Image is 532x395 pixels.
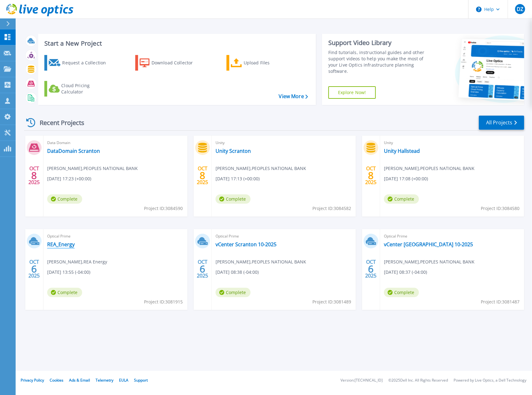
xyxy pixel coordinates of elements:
[31,173,37,178] span: 8
[47,269,90,276] span: [DATE] 13:55 (-04:00)
[152,57,201,69] div: Download Collector
[312,298,351,305] span: Project ID: 3081489
[44,40,308,47] h3: Start a New Project
[28,164,40,187] div: OCT 2025
[47,241,75,247] a: REA_Energy
[216,269,259,276] span: [DATE] 08:38 (-04:00)
[216,139,352,146] span: Unity
[481,205,520,212] span: Project ID: 3084580
[200,173,205,178] span: 8
[96,377,113,383] a: Telemetry
[341,378,383,382] li: Version: [TECHNICAL_ID]
[226,55,296,71] a: Upload Files
[216,288,251,297] span: Complete
[388,378,448,382] li: © 2025 Dell Inc. All Rights Reserved
[328,49,430,74] div: Find tutorials, instructional guides and other support videos to help you make the most of your L...
[279,93,308,99] a: View More
[135,55,205,71] a: Download Collector
[47,139,184,146] span: Data Domain
[47,233,184,240] span: Optical Prime
[454,378,526,382] li: Powered by Live Optics, a Dell Technology
[368,266,374,272] span: 6
[481,298,520,305] span: Project ID: 3081487
[216,241,276,247] a: vCenter Scranton 10-2025
[119,377,128,383] a: EULA
[216,175,260,182] span: [DATE] 17:13 (+00:00)
[44,55,114,71] a: Request a Collection
[134,377,148,383] a: Support
[368,173,374,178] span: 8
[365,257,377,280] div: OCT 2025
[144,205,183,212] span: Project ID: 3084590
[312,205,351,212] span: Project ID: 3084582
[196,257,208,280] div: OCT 2025
[50,377,63,383] a: Cookies
[216,194,251,204] span: Complete
[384,269,427,276] span: [DATE] 08:37 (-04:00)
[384,175,428,182] span: [DATE] 17:08 (+00:00)
[384,258,475,265] span: [PERSON_NAME] , PEOPLES NATIONAL BANK
[384,241,473,247] a: vCenter [GEOGRAPHIC_DATA] 10-2025
[61,82,111,95] div: Cloud Pricing Calculator
[216,233,352,240] span: Optical Prime
[44,81,114,97] a: Cloud Pricing Calculator
[517,7,523,12] span: DZ
[328,39,430,47] div: Support Video Library
[196,164,208,187] div: OCT 2025
[216,258,306,265] span: [PERSON_NAME] , PEOPLES NATIONAL BANK
[21,377,44,383] a: Privacy Policy
[47,148,100,154] a: DataDomain Scranton
[31,266,37,272] span: 6
[384,288,419,297] span: Complete
[47,288,82,297] span: Complete
[384,165,475,172] span: [PERSON_NAME] , PEOPLES NATIONAL BANK
[479,116,524,130] a: All Projects
[144,298,183,305] span: Project ID: 3081915
[384,139,520,146] span: Unity
[216,148,251,154] a: Unity Scranton
[384,233,520,240] span: Optical Prime
[244,57,294,69] div: Upload Files
[28,257,40,280] div: OCT 2025
[47,165,138,172] span: [PERSON_NAME] , PEOPLES NATIONAL BANK
[69,377,90,383] a: Ads & Email
[47,258,107,265] span: [PERSON_NAME] , REA Energy
[384,148,420,154] a: Unity Hallstead
[200,266,205,272] span: 6
[216,165,306,172] span: [PERSON_NAME] , PEOPLES NATIONAL BANK
[62,57,112,69] div: Request a Collection
[328,86,376,99] a: Explore Now!
[47,175,91,182] span: [DATE] 17:23 (+00:00)
[384,194,419,204] span: Complete
[365,164,377,187] div: OCT 2025
[24,115,93,130] div: Recent Projects
[47,194,82,204] span: Complete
